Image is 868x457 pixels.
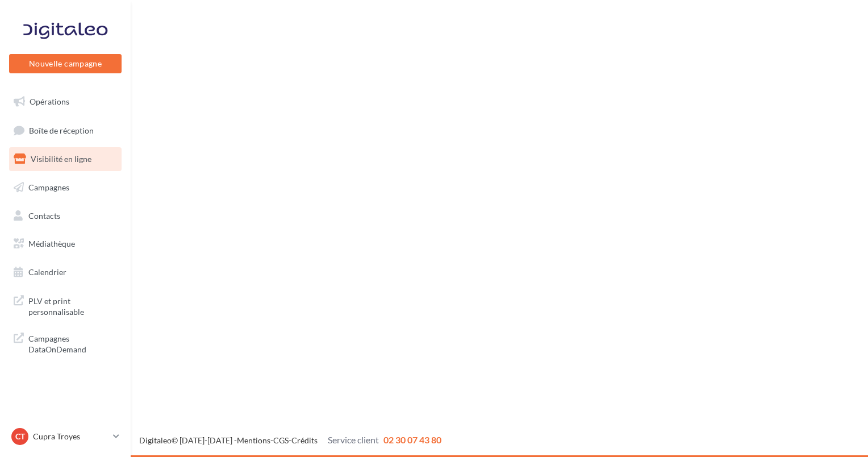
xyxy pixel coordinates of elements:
[28,239,75,248] span: Médiathèque
[7,326,124,360] a: Campagnes DataOnDemand
[7,260,124,284] a: Calendrier
[139,435,441,445] span: © [DATE]-[DATE] - - -
[28,331,117,355] span: Campagnes DataOnDemand
[7,90,124,114] a: Opérations
[33,431,108,442] p: Cupra Troyes
[7,232,124,256] a: Médiathèque
[7,204,124,228] a: Contacts
[29,125,94,135] span: Boîte de réception
[237,435,270,445] a: Mentions
[139,435,172,445] a: Digitaleo
[9,54,122,73] button: Nouvelle campagne
[15,431,25,442] span: CT
[328,434,379,445] span: Service client
[9,426,122,447] a: CT Cupra Troyes
[7,147,124,171] a: Visibilité en ligne
[7,118,124,143] a: Boîte de réception
[28,182,69,192] span: Campagnes
[31,154,91,164] span: Visibilité en ligne
[291,435,318,445] a: Crédits
[7,289,124,322] a: PLV et print personnalisable
[273,435,289,445] a: CGS
[7,176,124,200] a: Campagnes
[30,97,69,106] span: Opérations
[28,210,60,220] span: Contacts
[383,434,441,445] span: 02 30 07 43 80
[28,293,117,318] span: PLV et print personnalisable
[28,267,66,277] span: Calendrier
